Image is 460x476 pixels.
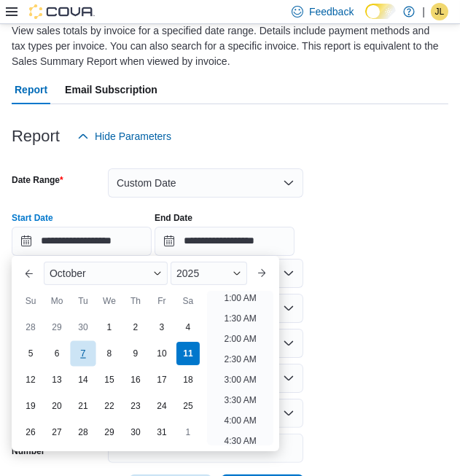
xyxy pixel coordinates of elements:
img: Cova [29,4,95,19]
button: Open list of options [283,268,295,279]
div: day-19 [19,394,42,418]
p: | [422,3,425,20]
div: day-23 [124,394,147,418]
div: day-20 [45,394,69,418]
div: day-16 [124,368,147,391]
div: Fr [150,289,174,313]
span: Hide Parameters [95,129,171,144]
li: 4:30 AM [219,432,262,450]
div: day-1 [98,316,121,339]
div: day-28 [71,421,95,444]
div: We [98,289,121,313]
li: 2:00 AM [219,330,262,348]
li: 3:30 AM [219,391,262,409]
div: Button. Open the year selector. 2025 is currently selected. [171,262,247,285]
div: Mo [45,289,69,313]
button: Hide Parameters [71,122,177,151]
div: day-6 [45,342,69,365]
div: day-30 [71,316,95,339]
div: Jenefer Luchies [431,3,448,20]
div: day-27 [45,421,69,444]
ul: Time [207,291,273,445]
input: Dark Mode [365,4,396,19]
span: Feedback [309,4,354,19]
li: 2:30 AM [219,351,262,368]
div: day-29 [98,421,121,444]
span: October [50,268,86,279]
div: day-15 [98,368,121,391]
li: 3:00 AM [219,371,262,389]
button: Next month [250,262,273,285]
div: day-17 [150,368,174,391]
div: day-12 [19,368,42,391]
h3: Report [12,128,60,145]
div: October, 2025 [17,314,201,445]
div: day-24 [150,394,174,418]
div: day-28 [19,316,42,339]
label: Start Date [12,212,53,224]
span: JL [435,3,445,20]
div: day-5 [19,342,42,365]
div: Th [124,289,147,313]
div: day-10 [150,342,174,365]
span: Email Subscription [65,75,157,104]
li: 1:30 AM [219,310,262,327]
button: Custom Date [108,168,303,198]
div: day-21 [71,394,95,418]
span: Dark Mode [365,19,366,20]
label: End Date [155,212,192,224]
div: Sa [176,289,200,313]
div: day-7 [70,340,95,366]
div: View sales totals by invoice for a specified date range. Details include payment methods and tax ... [12,23,441,69]
div: day-18 [176,368,200,391]
div: day-2 [124,316,147,339]
div: day-1 [176,421,200,444]
div: day-9 [124,342,147,365]
div: day-29 [45,316,69,339]
div: day-8 [98,342,121,365]
div: day-4 [176,316,200,339]
span: 2025 [176,268,199,279]
div: Su [19,289,42,313]
li: 1:00 AM [219,289,262,307]
span: Report [15,75,47,104]
div: day-25 [176,394,200,418]
div: day-22 [98,394,121,418]
div: day-11 [176,342,200,365]
div: day-31 [150,421,174,444]
div: day-13 [45,368,69,391]
div: day-3 [150,316,174,339]
div: Tu [71,289,95,313]
button: Previous Month [17,262,41,285]
div: day-30 [124,421,147,444]
div: day-14 [71,368,95,391]
div: day-26 [19,421,42,444]
input: Press the down key to open a popover containing a calendar. [155,227,295,256]
input: Press the down key to enter a popover containing a calendar. Press the escape key to close the po... [12,227,152,256]
div: Button. Open the month selector. October is currently selected. [44,262,168,285]
label: Date Range [12,174,63,186]
li: 4:00 AM [219,412,262,429]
